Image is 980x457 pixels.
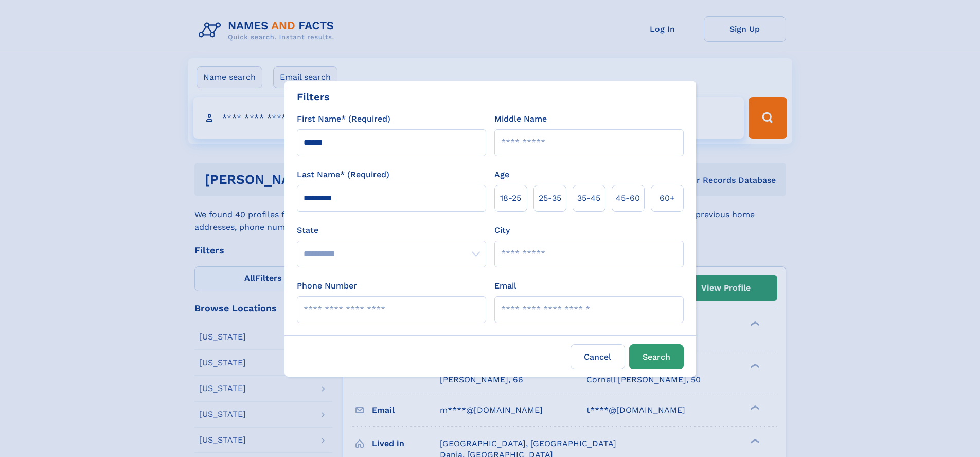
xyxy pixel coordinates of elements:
[297,224,486,236] label: State
[571,344,625,369] label: Cancel
[539,192,561,205] span: 25‑35
[660,192,675,205] span: 60+
[494,280,516,292] label: Email
[297,89,330,105] div: Filters
[500,192,521,205] span: 18‑25
[494,168,509,181] label: Age
[297,168,389,181] label: Last Name* (Required)
[629,344,684,369] button: Search
[494,224,510,236] label: City
[577,192,600,205] span: 35‑45
[494,113,547,125] label: Middle Name
[616,192,640,205] span: 45‑60
[297,280,357,292] label: Phone Number
[297,113,390,125] label: First Name* (Required)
